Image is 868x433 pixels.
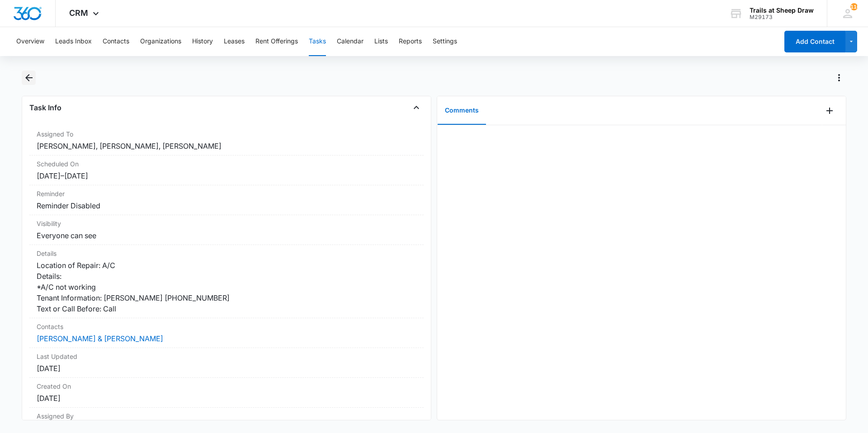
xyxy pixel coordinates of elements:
[37,411,416,421] dt: Assigned By
[850,3,858,10] div: notifications count
[37,249,416,258] dt: Details
[255,27,298,56] button: Rent Offerings
[399,27,422,56] button: Reports
[433,27,457,56] button: Settings
[784,31,845,52] button: Add Contact
[374,27,388,56] button: Lists
[337,27,363,56] button: Calendar
[822,104,837,118] button: Add Comment
[409,100,424,115] button: Close
[37,230,416,241] dd: Everyone can see
[438,97,486,125] button: Comments
[309,27,326,56] button: Tasks
[37,159,416,169] dt: Scheduled On
[37,363,416,374] dd: [DATE]
[750,14,814,20] div: account id
[29,318,424,348] div: Contacts[PERSON_NAME] & [PERSON_NAME]
[192,27,213,56] button: History
[29,378,424,408] div: Created On[DATE]
[37,200,416,211] dd: Reminder Disabled
[140,27,181,56] button: Organizations
[224,27,245,56] button: Leases
[37,381,416,391] dt: Created On
[55,27,92,56] button: Leads Inbox
[29,102,61,113] h4: Task Info
[37,141,416,151] dd: [PERSON_NAME], [PERSON_NAME], [PERSON_NAME]
[37,170,416,181] dd: [DATE] – [DATE]
[22,71,36,85] button: Back
[37,129,416,139] dt: Assigned To
[37,189,416,198] dt: Reminder
[29,126,424,155] div: Assigned To[PERSON_NAME], [PERSON_NAME], [PERSON_NAME]
[29,215,424,245] div: VisibilityEveryone can see
[37,322,416,331] dt: Contacts
[750,7,814,14] div: account name
[832,71,846,85] button: Actions
[37,393,416,404] dd: [DATE]
[103,27,129,56] button: Contacts
[16,27,44,56] button: Overview
[37,219,416,228] dt: Visibility
[29,348,424,378] div: Last Updated[DATE]
[37,334,163,343] a: [PERSON_NAME] & [PERSON_NAME]
[69,8,88,18] span: CRM
[29,185,424,215] div: ReminderReminder Disabled
[850,3,858,10] span: 110
[29,155,424,185] div: Scheduled On[DATE]–[DATE]
[29,245,424,318] div: DetailsLocation of Repair: A/C Details: *A/C not working Tenant Information: [PERSON_NAME] [PHONE...
[37,352,416,361] dt: Last Updated
[37,260,416,314] dd: Location of Repair: A/C Details: *A/C not working Tenant Information: [PERSON_NAME] [PHONE_NUMBER...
